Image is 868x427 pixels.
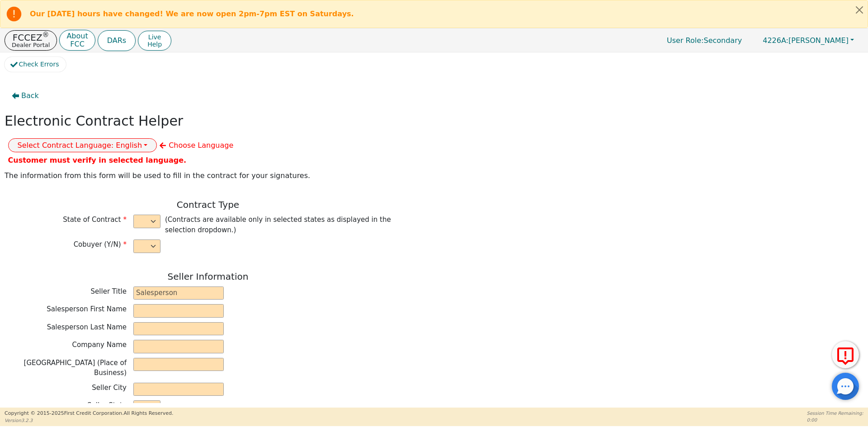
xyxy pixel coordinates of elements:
sup: ® [42,31,49,39]
span: Back [21,90,39,101]
h3: Contract Type [5,199,411,210]
button: LiveHelp [138,31,171,51]
p: Copyright © 2015- 2025 First Credit Corporation. [5,410,173,418]
button: AboutFCC [59,30,95,51]
p: The information from this form will be used to fill in the contract for your signatures. [5,170,411,181]
b: Our [DATE] hours have changed! We are now open 2pm-7pm EST on Saturdays. [30,9,354,18]
p: Session Time Remaining: [807,410,863,417]
p: FCCEZ [12,33,50,42]
span: [PERSON_NAME] [763,36,849,45]
span: Choose Language [169,141,233,150]
span: Live [147,33,162,41]
button: Report Error to FCC [832,341,859,368]
button: Select Contract Language: English [8,138,157,152]
span: Check Errors [19,60,59,69]
span: All Rights Reserved. [123,410,173,416]
a: User Role:Secondary [658,32,751,49]
p: FCC [66,41,88,48]
p: (Contracts are available only in selected states as displayed in the selection dropdown.) [165,215,407,235]
p: Version 3.2.3 [5,417,173,424]
p: 0:00 [807,417,863,423]
span: Salesperson First Name [47,305,127,313]
button: Check Errors [5,57,66,72]
span: Company Name [72,341,127,349]
span: User Role : [667,36,703,45]
span: Help [147,41,162,48]
p: Dealer Portal [12,42,50,48]
button: Close alert [851,0,868,19]
span: Salesperson Last Name [47,323,127,331]
span: State of Contract [63,216,127,224]
span: [GEOGRAPHIC_DATA] (Place of Business) [24,359,127,377]
h3: Seller Information [5,271,411,282]
button: 4226A:[PERSON_NAME] [753,33,863,47]
span: Seller City [92,384,127,392]
button: DARs [98,30,136,51]
div: Customer must verify in selected language. [8,155,157,166]
input: Salesperson [133,286,224,300]
span: Seller State [87,401,127,409]
span: 4226A: [763,36,788,45]
span: Seller Title [91,287,127,296]
p: About [66,33,88,40]
p: Secondary [658,32,751,49]
button: FCCEZ®Dealer Portal [5,30,57,51]
button: Back [5,85,46,106]
span: Cobuyer (Y/N) [74,240,127,249]
h2: Electronic Contract Helper [5,113,183,129]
